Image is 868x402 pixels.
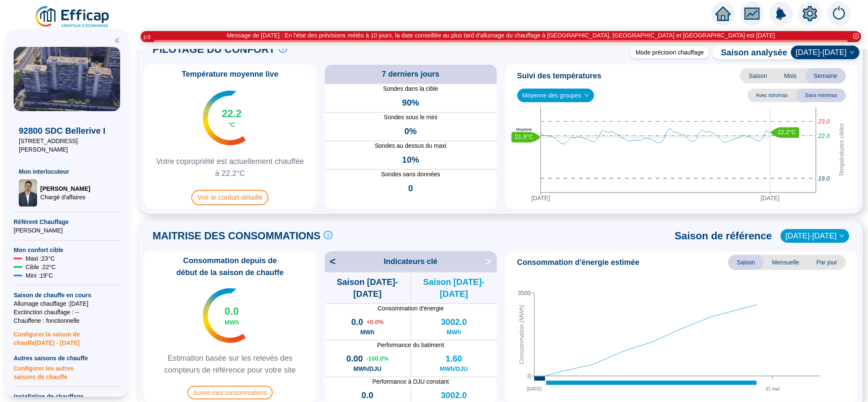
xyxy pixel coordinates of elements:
span: Sondes au dessus du maxi [325,141,497,150]
div: Message de [DATE] : En l'état des prévisions météo à 10 jours, la date conseillée au plus tard d'... [227,31,775,40]
tspan: Consommation (MWh) [518,304,525,364]
span: Consommation d'énergie estimée [517,256,640,268]
span: Sondes sans données [325,170,497,179]
span: Sans min/max [796,89,846,102]
img: indicateur températures [203,288,246,343]
tspan: [DATE] [527,386,542,391]
span: MWh [225,318,239,327]
span: 10% [402,154,419,166]
tspan: [DATE] [531,195,550,201]
span: Référent Chauffage [14,218,120,226]
img: Chargé d'affaires [19,179,37,207]
span: Suivi des températures [517,70,602,82]
span: 90% [402,97,419,109]
span: < [325,255,336,268]
span: Saison [740,68,776,83]
span: Cible : 22 °C [26,263,56,271]
tspan: 0 [528,373,531,379]
span: 3002.0 [441,316,467,328]
span: Saison analysée [712,46,787,58]
span: 0 [408,182,413,194]
img: alerts [827,2,851,26]
span: MAITRISE DES CONSOMMATIONS [153,229,320,243]
span: 0.0 [361,389,373,401]
span: Sondes sous le mini [325,113,497,122]
span: 2025-2026 [796,46,854,59]
tspan: 19.0 [818,175,830,182]
span: Consommation d'énergie [325,304,497,313]
span: Mois [776,68,805,83]
tspan: 3500 [517,290,531,296]
span: 0.0 [225,304,239,318]
span: Avec min/max [747,89,796,102]
span: setting [802,6,818,21]
span: down [584,93,589,98]
span: Voir le confort détaillé [191,190,268,205]
span: -100.0 % [366,354,389,363]
span: Saison de chauffe en cours [14,291,120,299]
img: efficap energie logo [34,5,111,29]
text: 22.2°C [777,129,796,135]
span: down [839,233,845,238]
span: Suivre mes consommations [187,386,273,399]
span: [STREET_ADDRESS][PERSON_NAME] [19,137,115,154]
tspan: [DATE] [761,195,779,201]
span: Semaine [805,68,846,83]
div: Mode précision chauffage [631,46,709,58]
span: Saison [728,255,764,270]
span: Configurer la saison de chauffe [DATE] - [DATE] [14,325,120,347]
span: Indicateurs clé [384,256,438,267]
span: 3002.0 [441,389,467,401]
span: 0.00 [346,353,363,365]
span: MWh/DJU [440,365,467,373]
span: MWh/DJU [354,365,381,373]
text: Moyenne [516,127,532,132]
span: [PERSON_NAME] [14,226,120,235]
span: 0% [404,125,417,137]
span: 7 derniers jours [382,68,439,80]
span: Consommation depuis de début de la saison de chauffe [147,255,313,279]
img: alerts [769,2,793,26]
span: Saison [DATE]-[DATE] [325,276,410,300]
span: Mon interlocuteur [19,167,115,176]
tspan: 22.0 [818,132,830,139]
span: 22.2 [222,107,242,121]
span: Température moyenne live [177,68,284,80]
span: Exctinction chauffage : -- [14,308,120,316]
span: Maxi : 23 °C [26,254,55,263]
span: down [850,50,855,55]
span: Mini : 19 °C [26,271,53,280]
img: indicateur températures [203,91,246,145]
span: PILOTAGE DU CONFORT [153,43,275,56]
span: info-circle [324,231,332,239]
span: Saison [DATE]-[DATE] [411,276,497,300]
span: double-left [114,37,120,43]
span: Estimation basée sur les relevés des compteurs de référence pour votre site [147,352,313,376]
span: Chargé d'affaires [40,193,90,201]
span: close-circle [853,33,859,39]
span: Mon confort cible [14,246,120,254]
span: > [485,255,496,268]
span: Sondes dans la cible [325,84,497,93]
span: Performance du batiment [325,341,497,349]
span: 92800 SDC Bellerive I [19,125,115,137]
span: Installation de chauffage [14,392,120,401]
span: home [715,6,731,21]
span: fund [744,6,760,21]
span: Chaufferie : fonctionnelle [14,316,120,325]
span: Mensuelle [764,255,808,270]
span: °C [228,121,235,129]
tspan: Températures cibles [838,123,845,177]
span: Autres saisons de chauffe [14,354,120,362]
span: MWh [360,328,374,336]
span: Allumage chauffage : [DATE] [14,299,120,308]
span: [PERSON_NAME] [40,184,90,193]
span: Saison de référence [675,229,772,243]
span: Performance à DJU constant [325,377,497,386]
tspan: 31 mai [765,386,779,391]
tspan: 23.0 [818,118,830,125]
span: Configurer les autres saisons de chauffe [14,362,120,381]
text: 21.9°C [515,133,533,140]
span: MWh [447,328,461,336]
span: 0.0 [351,316,363,328]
